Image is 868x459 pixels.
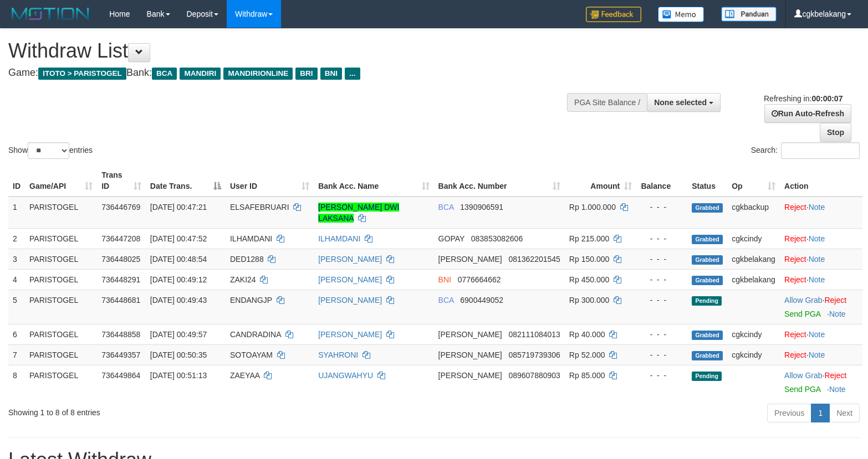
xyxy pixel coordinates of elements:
a: Note [809,255,825,264]
span: [PERSON_NAME] [438,255,502,264]
a: Reject [824,371,846,380]
a: Allow Grab [784,371,822,380]
td: PARISTOGEL [25,344,97,365]
th: Amount: activate to sort column ascending [565,165,636,197]
span: Rp 1.000.000 [569,203,616,212]
td: · [780,249,862,269]
a: [PERSON_NAME] [318,275,382,284]
a: Allow Grab [784,296,822,305]
span: Grabbed [692,203,723,213]
select: Showentries [28,142,69,159]
th: Bank Acc. Name: activate to sort column ascending [314,165,433,197]
td: · [780,324,862,344]
td: PARISTOGEL [25,290,97,324]
a: Note [809,234,825,243]
span: [DATE] 00:47:52 [150,234,207,243]
span: Grabbed [692,255,723,265]
td: cgkcindy [727,324,780,344]
span: BRI [295,68,317,80]
td: cgkcindy [727,344,780,365]
strong: 00:00:07 [811,94,843,103]
span: Grabbed [692,331,723,340]
span: Rp 450.000 [569,275,609,284]
a: Run Auto-Refresh [764,104,851,123]
a: [PERSON_NAME] [318,330,382,339]
span: Grabbed [692,235,723,244]
span: [DATE] 00:50:35 [150,350,207,359]
th: Game/API: activate to sort column ascending [25,165,97,197]
span: · [784,296,824,305]
td: cgkbelakang [727,249,780,269]
a: Reject [784,330,806,339]
a: SYAHRONI [318,350,358,359]
td: PARISTOGEL [25,324,97,344]
a: Reject [784,255,806,264]
span: [DATE] 00:51:13 [150,371,207,380]
span: ITOTO > PARISTOGEL [38,68,126,80]
td: · [780,228,862,249]
td: 1 [8,197,25,229]
th: ID [8,165,25,197]
th: Date Trans.: activate to sort column descending [146,165,226,197]
a: [PERSON_NAME] [318,296,382,305]
th: Action [780,165,862,197]
span: BNI [320,68,342,80]
span: [DATE] 00:49:43 [150,296,207,305]
a: Send PGA [784,385,820,394]
img: panduan.png [721,7,777,22]
th: User ID: activate to sort column ascending [226,165,314,197]
span: [PERSON_NAME] [438,350,502,359]
div: PGA Site Balance / [567,93,647,112]
div: - - - [641,202,683,213]
td: 4 [8,269,25,290]
span: BNI [438,275,451,284]
a: Reject [784,203,806,212]
img: MOTION_logo.png [8,6,93,22]
a: ILHAMDANI [318,234,360,243]
h4: Game: Bank: [8,68,568,79]
td: cgkbelakang [727,269,780,290]
div: - - - [641,274,683,285]
td: PARISTOGEL [25,249,97,269]
a: Reject [824,296,846,305]
td: 2 [8,228,25,249]
a: Note [829,385,846,394]
span: Pending [692,296,722,306]
img: Feedback.jpg [586,7,641,22]
span: Rp 52.000 [569,350,605,359]
span: Refreshing in: [764,94,843,103]
td: · [780,197,862,229]
span: GOPAY [438,234,464,243]
span: [DATE] 00:49:12 [150,275,207,284]
span: 736448681 [101,296,140,305]
a: Next [829,404,860,422]
span: Copy 085719739306 to clipboard [508,350,560,359]
span: ILHAMDANI [230,234,272,243]
input: Search: [781,142,860,159]
span: Grabbed [692,276,723,285]
a: Reject [784,234,806,243]
div: - - - [641,349,683,360]
span: ZAEYAA [230,371,259,380]
button: None selected [647,93,721,112]
span: ENDANGJP [230,296,272,305]
h1: Withdraw List [8,40,568,62]
span: 736448858 [101,330,140,339]
span: Copy 6900449052 to clipboard [460,296,503,305]
div: - - - [641,329,683,340]
a: Note [809,203,825,212]
th: Bank Acc. Number: activate to sort column ascending [434,165,565,197]
span: · [784,371,824,380]
a: Note [809,330,825,339]
td: 5 [8,290,25,324]
span: Copy 0776664662 to clipboard [458,275,501,284]
a: Note [809,275,825,284]
span: Rp 300.000 [569,296,609,305]
span: [DATE] 00:49:57 [150,330,207,339]
td: PARISTOGEL [25,228,97,249]
span: 736446769 [101,203,140,212]
span: None selected [654,98,707,107]
span: Rp 40.000 [569,330,605,339]
a: Note [829,310,846,318]
th: Status [687,165,727,197]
